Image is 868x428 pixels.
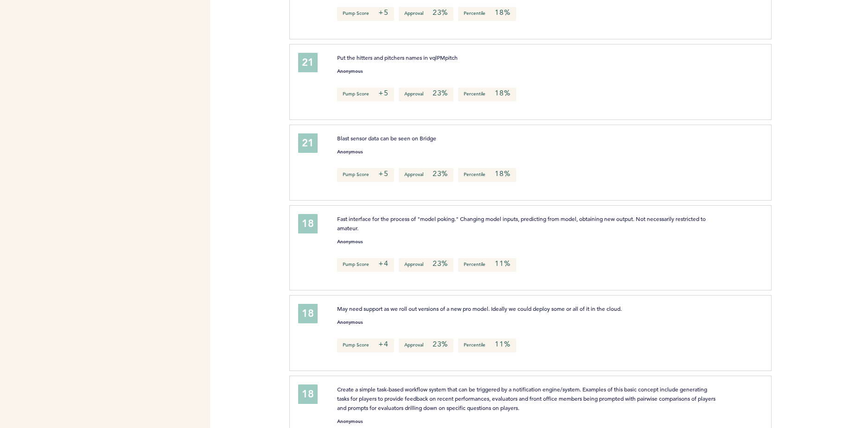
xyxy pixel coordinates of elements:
[337,54,458,61] span: Put the hitters and pitchers names in vqlPMpitch
[337,305,622,312] span: May need support as we roll out versions of a new pro model. Ideally we could deploy some or all ...
[458,88,516,101] p: Percentile
[458,168,516,182] p: Percentile
[495,88,510,98] em: 18%
[433,259,448,268] em: 23%
[399,7,453,21] p: Approval
[298,133,318,153] div: 21
[337,339,394,352] p: Pump Score
[337,150,363,154] small: Anonymous
[399,88,453,101] p: Approval
[298,214,318,233] div: 18
[337,320,363,325] small: Anonymous
[337,239,363,244] small: Anonymous
[433,8,448,17] em: 23%
[433,88,448,98] em: 23%
[378,340,389,349] em: +4
[495,8,510,17] em: 18%
[298,384,318,404] div: 18
[337,7,394,21] p: Pump Score
[458,7,516,21] p: Percentile
[337,258,394,272] p: Pump Score
[399,168,453,182] p: Approval
[298,304,318,323] div: 18
[337,69,363,74] small: Anonymous
[495,340,510,349] em: 11%
[337,385,717,411] span: Create a simple task-based workflow system that can be triggered by a notification engine/system....
[399,339,453,352] p: Approval
[298,53,318,72] div: 21
[495,259,510,268] em: 11%
[433,169,448,178] em: 23%
[337,134,436,142] span: Blast sensor data can be seen on Bridge
[337,168,394,182] p: Pump Score
[458,339,516,352] p: Percentile
[378,88,389,98] em: +5
[378,8,389,17] em: +5
[378,169,389,178] em: +5
[458,258,516,272] p: Percentile
[337,88,394,101] p: Pump Score
[337,419,363,424] small: Anonymous
[399,258,453,272] p: Approval
[495,169,510,178] em: 18%
[337,215,707,232] span: Fast interface for the process of "model poking." Changing model inputs, predicting from model, o...
[378,259,389,268] em: +4
[433,340,448,349] em: 23%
